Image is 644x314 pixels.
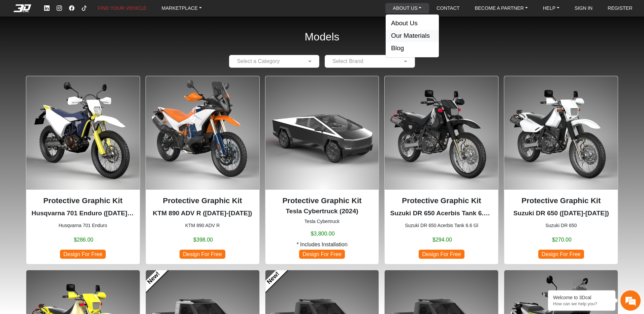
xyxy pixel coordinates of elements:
[265,76,379,190] img: Cybertrucknull2024
[260,264,287,292] a: New!
[605,3,635,13] a: REGISTER
[540,3,562,13] a: HELP
[140,264,167,292] a: New!
[271,207,374,216] p: Tesla Cybertruck (2024)
[390,209,493,218] p: Suzuki DR 650 Acerbis Tank 6.6 Gl (1996-2024)
[110,3,127,20] div: Minimize live chat window
[419,250,464,259] span: Design For Free
[146,76,260,264] div: KTM 890 ADV R
[271,195,374,207] p: Protective Graphic Kit
[504,76,618,264] div: Suzuki DR 650
[385,76,498,190] img: DR 650Acerbis Tank 6.6 Gl1996-2024
[45,35,123,44] div: Chat with us now
[434,3,462,13] a: CONTACT
[504,76,618,190] img: DR 6501996-2024
[384,76,498,264] div: Suzuki DR 650 Acerbis Tank 6.6 Gl
[390,3,424,13] a: ABOUT US
[510,209,612,218] p: Suzuki DR 650 (1996-2024)
[552,236,572,244] span: $270.00
[146,76,259,190] img: 890 ADV R null2023-2025
[510,195,612,207] p: Protective Graphic Kit
[74,236,93,244] span: $286.00
[572,3,595,13] a: SIGN IN
[39,79,93,143] span: We're online!
[32,222,134,229] small: Husqvarna 701 Enduro
[304,22,339,52] h2: Models
[553,295,610,300] div: Welcome to 3Dcal
[3,176,128,199] textarea: Type your message and hit 'Enter'
[95,3,149,13] a: FIND YOUR VEHICLE
[45,199,87,220] div: FAQs
[3,211,45,216] span: Conversation
[386,30,439,42] button: Our Materials
[265,76,379,264] div: Tesla Cybertruck
[386,42,439,55] button: Blog
[87,199,128,220] div: Articles
[386,17,439,30] button: About Us
[432,236,452,244] span: $294.00
[151,195,254,207] p: Protective Graphic Kit
[390,222,493,229] small: Suzuki DR 650 Acerbis Tank 6.6 Gl
[299,250,345,259] span: Design For Free
[553,301,610,306] p: How can we help you?
[7,35,18,45] div: Navigation go back
[159,3,204,13] a: MARKETPLACE
[390,195,493,207] p: Protective Graphic Kit
[26,76,140,264] div: Husqvarna 701 Enduro
[32,195,134,207] p: Protective Graphic Kit
[193,236,213,244] span: $398.00
[151,209,254,218] p: KTM 890 ADV R (2023-2025)
[311,230,334,238] span: $3,800.00
[510,222,612,229] small: Suzuki DR 650
[296,241,347,249] span: * Includes Installation
[271,218,374,225] small: Tesla Cybertruck
[151,222,254,229] small: KTM 890 ADV R
[26,76,140,190] img: 701 Enduronull2016-2024
[32,209,134,218] p: Husqvarna 701 Enduro (2016-2024)
[180,250,225,259] span: Design For Free
[60,250,106,259] span: Design For Free
[472,3,530,13] a: BECOME A PARTNER
[538,250,584,259] span: Design For Free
